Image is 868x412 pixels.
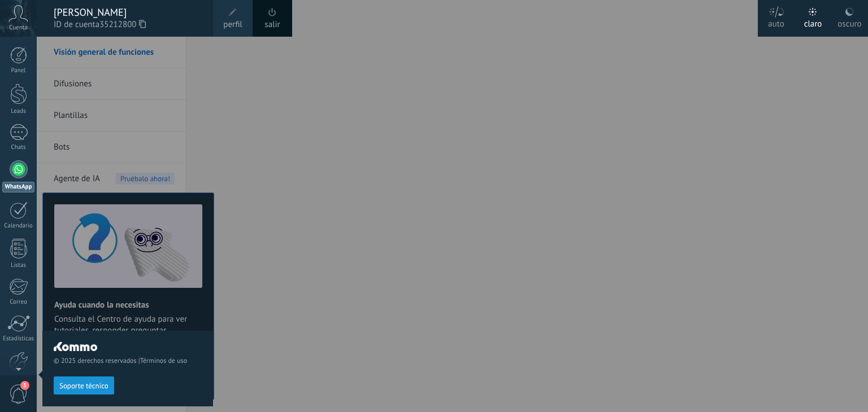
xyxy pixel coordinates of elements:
span: perfil [223,19,242,31]
button: Soporte técnico [54,376,114,395]
div: Listas [2,262,35,269]
div: Panel [2,67,35,74]
a: Soporte técnico [54,381,114,389]
span: 35212800 [99,19,146,31]
div: [PERSON_NAME] [54,6,202,19]
span: Soporte técnico [59,382,108,390]
span: 3 [20,381,29,390]
span: ID de cuenta [54,19,202,31]
span: © 2025 derechos reservados | [54,357,202,365]
div: oscuro [837,7,861,37]
div: Calendario [2,222,35,230]
div: Estadísticas [2,335,35,343]
div: WhatsApp [2,182,34,192]
div: auto [768,7,784,37]
div: Correo [2,299,35,306]
div: claro [804,7,822,37]
div: Leads [2,108,35,115]
span: Cuenta [9,24,28,32]
div: Chats [2,144,35,151]
a: Términos de uso [140,357,187,365]
a: salir [264,19,280,31]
